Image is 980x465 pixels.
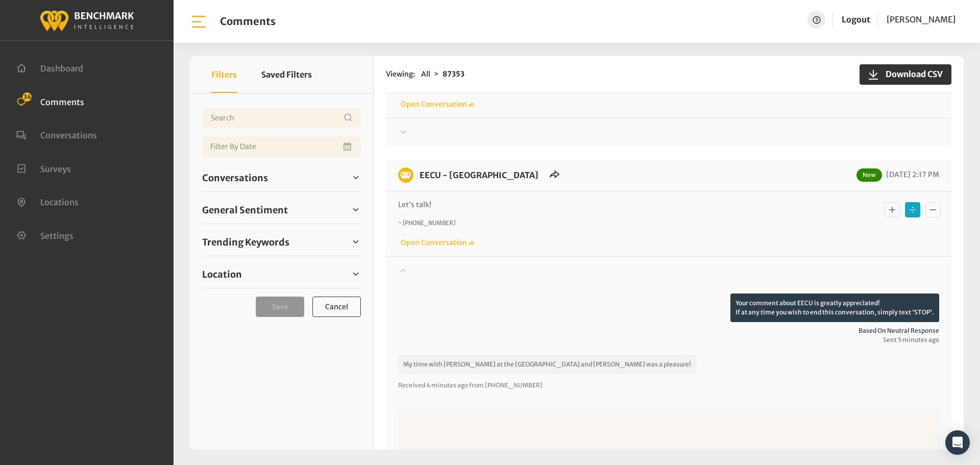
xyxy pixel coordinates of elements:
[398,219,455,227] i: ~ [PHONE_NUMBER]
[341,136,355,157] button: Open Calendar
[420,170,538,180] a: EECU - [GEOGRAPHIC_DATA]
[202,267,242,281] span: Location
[202,170,361,185] a: Conversations
[22,92,32,102] span: 34
[16,230,73,240] a: Settings
[398,238,475,247] a: Open Conversation
[202,234,361,250] a: Trending Keywords
[261,56,312,93] button: Saved Filters
[386,69,415,80] span: Viewing:
[469,381,543,389] span: from [PHONE_NUMBER]
[202,171,268,185] span: Conversations
[398,335,939,345] span: Sent 5 minutes ago
[398,200,804,210] p: Let’s talk!
[40,96,84,107] span: Comments
[887,14,955,25] span: [PERSON_NAME]
[398,167,413,183] img: benchmark
[39,8,134,33] img: benchmark
[730,293,939,322] p: Your comment about EECU is greatly appreciated! If at any time you wish to end this conversation,...
[16,163,71,173] a: Surveys
[860,64,951,85] button: Download CSV
[842,11,870,29] a: Logout
[426,381,468,389] span: 4 minutes ago
[887,11,955,29] a: [PERSON_NAME]
[190,13,208,31] img: bar
[40,230,73,240] span: Settings
[312,297,361,317] button: Cancel
[443,69,464,79] strong: 87353
[842,14,870,25] a: Logout
[202,202,361,217] a: General Sentiment
[40,197,79,207] span: Locations
[40,163,71,174] span: Surveys
[202,266,361,282] a: Location
[202,136,361,157] input: Date range input field
[16,129,97,139] a: Conversations
[413,167,545,183] h6: EECU - Milburn
[40,63,83,74] span: Dashboard
[398,355,696,374] p: My time with [PERSON_NAME] at the [GEOGRAPHIC_DATA] and [PERSON_NAME] was a pleasure!
[398,326,939,335] span: Based on neutral response
[40,130,97,140] span: Conversations
[945,430,970,455] div: Open Intercom Messenger
[16,96,84,106] a: Comments 34
[882,200,943,220] div: Basic example
[16,196,79,206] a: Locations
[220,15,276,28] h1: Comments
[202,203,288,217] span: General Sentiment
[211,56,237,93] button: Filters
[202,235,289,249] span: Trending Keywords
[884,170,939,179] span: [DATE] 2:17 PM
[398,381,425,389] span: Received
[202,108,361,128] input: Username
[398,100,475,109] a: Open Conversation
[16,62,83,72] a: Dashboard
[879,68,943,80] span: Download CSV
[421,69,430,79] span: All
[856,168,882,182] span: New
